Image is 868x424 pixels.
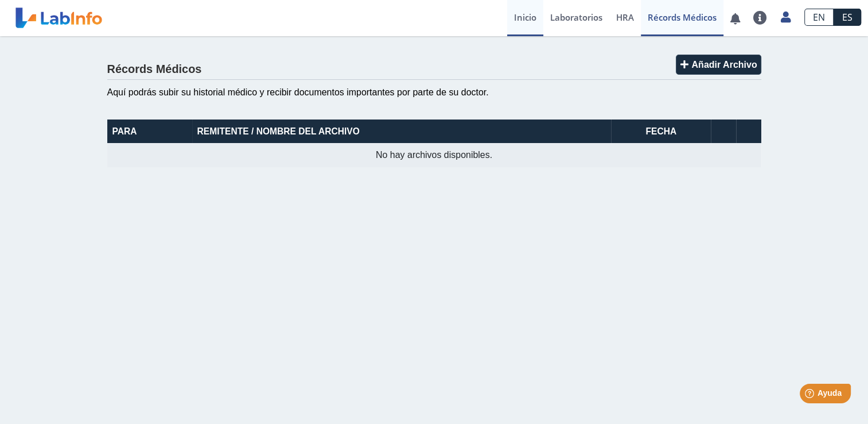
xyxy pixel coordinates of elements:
span: Aquí podrás subir su historial médico y recibir documentos importantes por parte de su doctor. [107,87,489,97]
th: Fecha [611,120,711,143]
span: HRA [616,11,634,23]
th: Para [107,120,192,143]
a: EN [804,9,834,26]
iframe: Help widget launcher [766,379,855,411]
span: No hay archivos disponibles. [376,150,492,160]
h4: Récords Médicos [107,63,202,76]
button: Añadir Archivo [676,55,761,75]
a: ES [834,9,861,26]
th: Remitente / Nombre del Archivo [192,120,612,143]
span: Añadir Archivo [691,60,757,70]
